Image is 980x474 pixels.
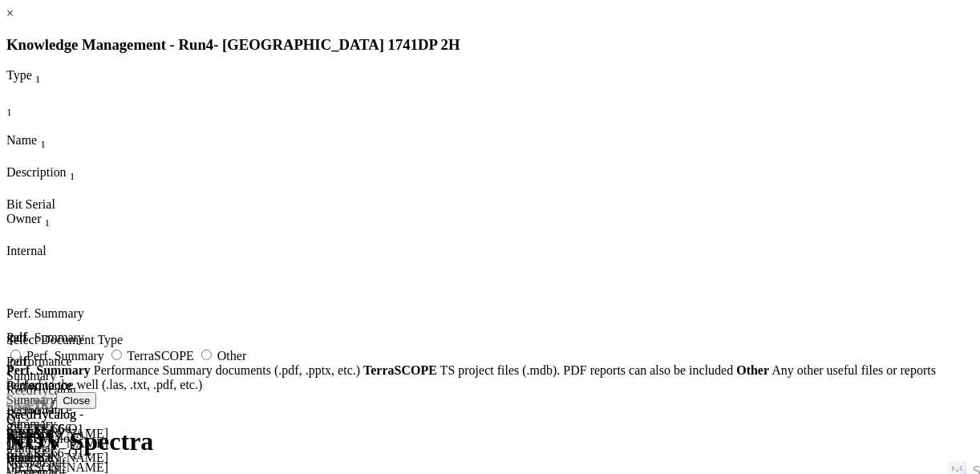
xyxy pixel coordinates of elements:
[40,138,46,150] sub: 1
[6,212,95,229] div: Owner Sort None
[6,133,81,165] div: Sort None
[26,349,104,363] span: Perf. Summary
[6,68,87,86] div: Type Sort None
[6,6,14,20] a: ×
[6,333,123,346] span: Select Document Type
[179,36,219,53] span: Run -
[6,68,32,82] span: Type
[45,217,51,229] sub: 1
[128,349,194,363] span: TerraSCOPE
[35,68,41,82] span: Sort None
[94,363,360,377] span: Performance Summary documents (.pdf, .pptx, etc.)
[6,119,47,133] div: Column Menu
[363,363,437,377] strong: TerraSCOPE
[6,68,87,100] div: Sort None
[6,165,103,183] div: Description Sort None
[6,183,103,197] div: Column Menu
[6,133,81,151] div: Name Sort None
[6,101,47,119] div: Sort None
[6,212,42,225] span: Owner
[6,330,84,344] span: Perf. Summary
[45,212,51,225] span: Sort None
[222,36,460,53] span: [GEOGRAPHIC_DATA] 1741DP 2H
[6,133,37,147] span: Name
[6,363,936,391] span: Any other useful files or reports related to the well (.las, .txt, .pdf, etc.)
[70,165,75,179] span: Sort None
[6,306,84,320] span: Perf. Summary
[56,392,96,409] button: Close
[6,197,55,211] span: Bit Serial
[70,170,75,182] sub: 1
[6,392,53,409] button: Upload
[217,349,246,363] span: Other
[6,165,103,197] div: Sort None
[6,244,47,257] span: Internal Only
[6,101,12,115] span: Sort None
[10,350,21,360] input: Perf. Summary
[6,229,95,244] div: Column Menu
[6,151,81,165] div: Column Menu
[737,363,770,377] strong: Other
[440,363,734,377] span: TS project files (.mdb). PDF reports can also be included
[6,427,974,456] h1: NOV Spectra
[6,165,67,179] span: Description
[6,87,87,101] div: Column Menu
[6,363,91,377] strong: Perf. Summary
[201,350,212,360] input: Other
[6,212,95,244] div: Sort None
[6,101,47,133] div: Sort None
[40,133,46,147] span: Sort None
[35,74,41,86] sub: 1
[6,106,12,118] sub: 1
[6,451,95,465] div: BenieBA
[206,36,213,53] span: 4
[111,350,122,360] input: TerraSCOPE
[6,36,175,53] span: Knowledge Management -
